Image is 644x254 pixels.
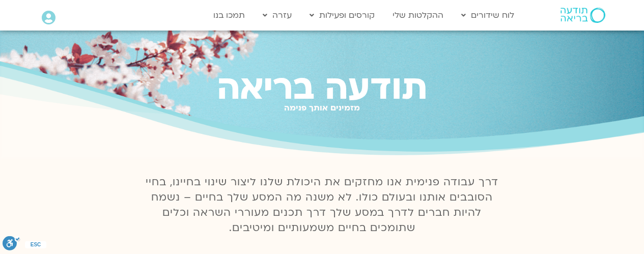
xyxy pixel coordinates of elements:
a: קורסים ופעילות [304,6,380,25]
a: תמכו בנו [208,6,250,25]
a: ההקלטות שלי [387,6,449,25]
img: תודעה בריאה [561,8,605,23]
a: לוח שידורים [456,6,519,25]
p: דרך עבודה פנימית אנו מחזקים את היכולת שלנו ליצור שינוי בחיינו, בחיי הסובבים אותנו ובעולם כולו. לא... [140,175,505,236]
a: עזרה [258,6,297,25]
